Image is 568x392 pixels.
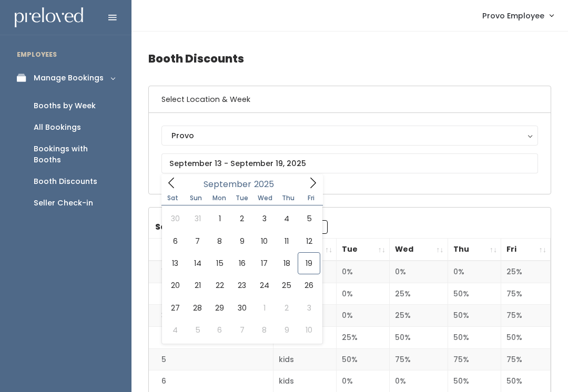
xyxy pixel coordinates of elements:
[164,297,186,319] span: September 27, 2025
[149,283,273,305] td: 2
[34,143,115,166] div: Bookings with Booths
[251,178,283,191] input: Year
[501,261,551,283] td: 25%
[15,7,83,28] img: preloved logo
[337,327,390,349] td: 25%
[501,327,551,349] td: 50%
[161,153,538,173] input: September 13 - September 19, 2025
[253,297,276,319] span: October 1, 2025
[209,230,231,252] span: September 8, 2025
[298,252,320,274] span: September 19, 2025
[161,195,185,201] span: Sat
[209,319,231,341] span: October 6, 2025
[208,195,231,201] span: Mon
[389,348,448,370] td: 75%
[230,195,253,201] span: Tue
[164,319,186,341] span: October 4, 2025
[149,261,273,283] td: 1
[231,252,253,274] span: September 16, 2025
[186,230,208,252] span: September 7, 2025
[276,208,298,230] span: September 4, 2025
[472,4,564,27] a: Provo Employee
[253,195,277,201] span: Wed
[149,86,551,113] h6: Select Location & Week
[389,283,448,305] td: 25%
[389,327,448,349] td: 50%
[149,327,273,349] td: 4
[337,305,390,327] td: 0%
[298,208,320,230] span: September 5, 2025
[273,348,337,370] td: kids
[209,208,231,230] span: September 1, 2025
[276,297,298,319] span: October 2, 2025
[501,239,551,261] th: Fri: activate to sort column ascending
[186,274,208,296] span: September 21, 2025
[253,274,276,296] span: September 24, 2025
[389,239,448,261] th: Wed: activate to sort column ascending
[204,180,251,189] span: September
[448,261,501,283] td: 0%
[276,230,298,252] span: September 11, 2025
[231,230,253,252] span: September 9, 2025
[277,195,300,201] span: Thu
[186,319,208,341] span: October 5, 2025
[164,230,186,252] span: September 6, 2025
[253,208,276,230] span: September 3, 2025
[186,297,208,319] span: September 28, 2025
[298,319,320,341] span: October 10, 2025
[164,274,186,296] span: September 20, 2025
[448,348,501,370] td: 75%
[337,239,390,261] th: Tue: activate to sort column ascending
[337,283,390,305] td: 0%
[482,10,544,22] span: Provo Employee
[448,239,501,261] th: Thu: activate to sort column ascending
[34,73,104,84] div: Manage Bookings
[231,297,253,319] span: September 30, 2025
[300,195,323,201] span: Fri
[253,230,276,252] span: September 10, 2025
[298,297,320,319] span: October 3, 2025
[253,319,276,341] span: October 8, 2025
[501,305,551,327] td: 75%
[231,208,253,230] span: September 2, 2025
[448,305,501,327] td: 50%
[337,348,390,370] td: 50%
[34,122,81,133] div: All Bookings
[448,283,501,305] td: 50%
[34,176,97,187] div: Booth Discounts
[34,100,96,111] div: Booths by Week
[209,297,231,319] span: September 29, 2025
[186,208,208,230] span: August 31, 2025
[389,305,448,327] td: 25%
[337,261,390,283] td: 0%
[164,208,186,230] span: August 30, 2025
[186,252,208,274] span: September 14, 2025
[155,220,328,234] label: Search:
[231,319,253,341] span: October 7, 2025
[501,283,551,305] td: 75%
[501,348,551,370] td: 75%
[231,274,253,296] span: September 23, 2025
[149,239,273,261] th: Booth Number: activate to sort column descending
[185,195,208,201] span: Sun
[209,252,231,274] span: September 15, 2025
[164,252,186,274] span: September 13, 2025
[161,126,538,146] button: Provo
[34,198,93,209] div: Seller Check-in
[276,319,298,341] span: October 9, 2025
[209,274,231,296] span: September 22, 2025
[298,274,320,296] span: September 26, 2025
[148,44,551,73] h4: Booth Discounts
[149,348,273,370] td: 5
[253,252,276,274] span: September 17, 2025
[171,130,528,141] div: Provo
[276,252,298,274] span: September 18, 2025
[298,230,320,252] span: September 12, 2025
[448,327,501,349] td: 50%
[276,274,298,296] span: September 25, 2025
[149,305,273,327] td: 3
[389,261,448,283] td: 0%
